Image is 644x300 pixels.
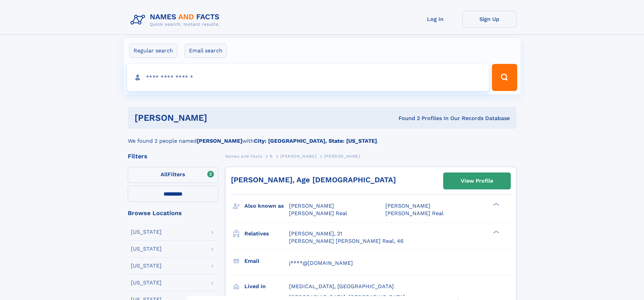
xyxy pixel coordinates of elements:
[131,246,162,252] div: [US_STATE]
[385,203,430,209] span: [PERSON_NAME]
[280,152,316,160] a: [PERSON_NAME]
[231,176,396,184] a: [PERSON_NAME], Age [DEMOGRAPHIC_DATA]
[492,64,517,91] button: Search Button
[128,167,218,183] label: Filters
[492,202,500,207] div: ❯
[385,210,444,216] span: [PERSON_NAME] Real
[324,154,360,159] span: [PERSON_NAME]
[289,230,342,237] a: [PERSON_NAME], 21
[244,281,289,292] h3: Lived in
[408,11,462,27] a: Log In
[131,229,162,235] div: [US_STATE]
[135,114,303,122] h1: [PERSON_NAME]
[128,153,218,159] div: Filters
[289,237,404,245] a: [PERSON_NAME] [PERSON_NAME] Real, 46
[462,11,517,27] a: Sign Up
[244,255,289,267] h3: Email
[244,200,289,212] h3: Also known as
[129,44,177,58] label: Regular search
[461,173,493,189] div: View Profile
[128,129,517,145] div: We found 2 people named with .
[127,64,489,91] input: search input
[128,210,218,216] div: Browse Locations
[280,154,316,159] span: [PERSON_NAME]
[289,203,334,209] span: [PERSON_NAME]
[289,210,347,216] span: [PERSON_NAME] Real
[225,152,262,160] a: Names and Facts
[303,115,510,122] div: Found 2 Profiles In Our Records Database
[131,280,162,285] div: [US_STATE]
[131,263,162,269] div: [US_STATE]
[270,154,273,159] span: R
[270,152,273,160] a: R
[197,138,242,144] b: [PERSON_NAME]
[161,171,168,178] span: All
[128,11,225,29] img: Logo Names and Facts
[185,44,227,58] label: Email search
[289,283,394,290] span: [MEDICAL_DATA], [GEOGRAPHIC_DATA]
[444,173,510,189] a: View Profile
[492,230,500,234] div: ❯
[254,138,377,144] b: City: [GEOGRAPHIC_DATA], State: [US_STATE]
[244,228,289,239] h3: Relatives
